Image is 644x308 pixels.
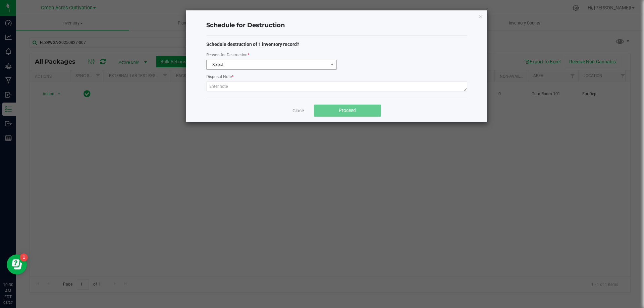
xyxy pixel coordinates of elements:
iframe: Resource center [7,254,27,274]
strong: Schedule destruction of 1 inventory record? [206,42,299,47]
span: Proceed [339,108,356,113]
iframe: Resource center unread badge [20,253,28,261]
button: Proceed [314,105,381,117]
label: Reason for Destruction [206,52,249,58]
h4: Schedule for Destruction [206,21,467,30]
a: Close [292,107,304,114]
span: Select [207,60,328,69]
label: Disposal Note [206,74,233,80]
